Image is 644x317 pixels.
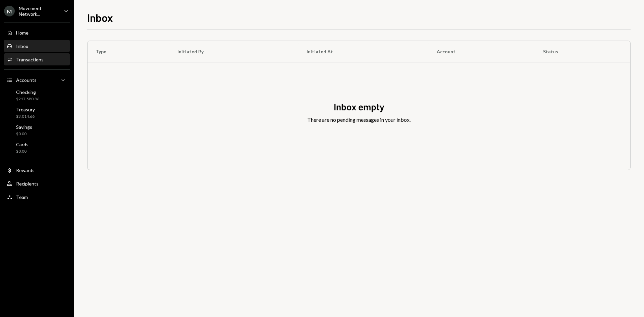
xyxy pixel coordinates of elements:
[16,167,35,173] div: Rewards
[535,41,630,62] th: Status
[16,89,39,95] div: Checking
[87,11,113,24] h1: Inbox
[4,40,70,52] a: Inbox
[16,43,28,49] div: Inbox
[19,5,58,17] div: Movement Network...
[4,6,15,16] div: M
[16,142,29,147] div: Cards
[4,87,70,103] a: Checking$217,580.86
[16,131,32,137] div: $0.00
[16,107,35,112] div: Treasury
[16,96,39,102] div: $217,580.86
[4,177,70,190] a: Recipients
[169,41,299,62] th: Initiated By
[88,41,169,62] th: Type
[16,181,39,187] div: Recipients
[4,164,70,176] a: Rewards
[16,149,29,154] div: $0.00
[16,194,28,200] div: Team
[307,116,411,124] div: There are no pending messages in your inbox.
[334,100,384,113] div: Inbox empty
[4,191,70,203] a: Team
[4,140,70,156] a: Cards$0.00
[429,41,535,62] th: Account
[4,105,70,121] a: Treasury$3,014.66
[16,114,35,119] div: $3,014.66
[16,124,32,130] div: Savings
[4,53,70,65] a: Transactions
[4,74,70,86] a: Accounts
[4,27,70,39] a: Home
[16,30,29,36] div: Home
[16,77,37,83] div: Accounts
[4,122,70,138] a: Savings$0.00
[16,57,44,62] div: Transactions
[299,41,429,62] th: Initiated At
